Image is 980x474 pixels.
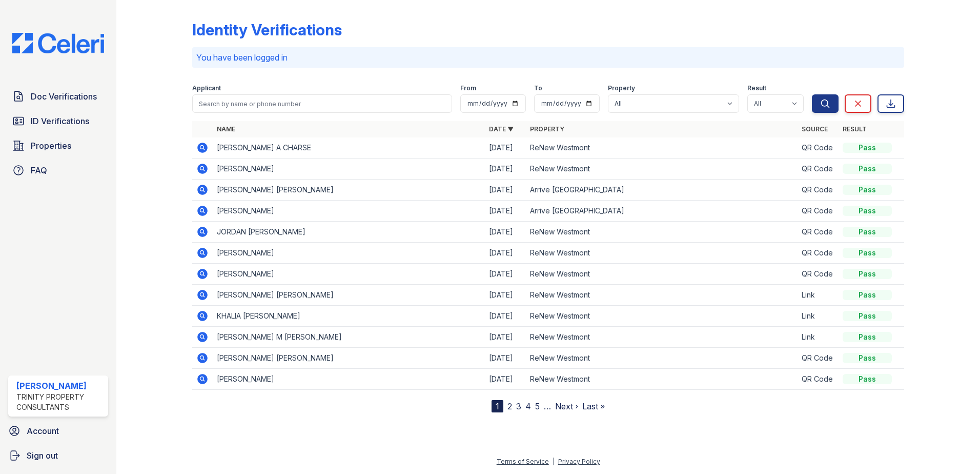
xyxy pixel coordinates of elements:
div: Pass [843,311,892,321]
div: 1 [492,400,503,412]
td: Link [798,327,839,348]
td: [DATE] [485,201,526,222]
p: You have been logged in [196,51,900,64]
span: Doc Verifications [31,90,97,103]
td: [PERSON_NAME] A CHARSE [213,137,485,159]
td: ReNew Westmont [526,327,798,348]
td: ReNew Westmont [526,137,798,159]
td: [DATE] [485,137,526,159]
div: Pass [843,185,892,195]
span: ID Verifications [31,115,89,127]
label: From [460,84,476,92]
div: Pass [843,227,892,237]
label: To [534,84,542,92]
td: [PERSON_NAME] [213,243,485,264]
a: 2 [507,401,512,411]
div: Pass [843,248,892,258]
div: Pass [843,269,892,279]
td: ReNew Westmont [526,222,798,243]
td: Arrive [GEOGRAPHIC_DATA] [526,180,798,201]
a: Properties [8,135,108,156]
a: Privacy Policy [558,458,600,465]
a: Doc Verifications [8,86,108,107]
td: ReNew Westmont [526,348,798,369]
td: ReNew Westmont [526,243,798,264]
td: [DATE] [485,285,526,306]
a: Source [802,125,828,133]
a: Name [217,125,235,133]
td: Link [798,285,839,306]
td: ReNew Westmont [526,159,798,180]
td: [PERSON_NAME] [213,264,485,285]
a: Result [843,125,867,133]
label: Applicant [192,84,221,92]
a: 5 [535,401,540,411]
a: Next › [555,401,578,411]
td: [DATE] [485,264,526,285]
td: [DATE] [485,327,526,348]
td: [DATE] [485,243,526,264]
label: Property [608,84,635,92]
div: Identity Verifications [192,21,342,39]
img: CE_Logo_Blue-a8612792a0a2168367f1c8372b55b34899dd931a85d93a1a3d3e32e68fde9ad4.png [4,33,112,53]
a: FAQ [8,160,108,181]
td: ReNew Westmont [526,306,798,327]
a: Terms of Service [497,458,549,465]
input: Search by name or phone number [192,94,452,113]
td: [PERSON_NAME] [213,201,485,222]
div: Pass [843,332,892,342]
td: QR Code [798,348,839,369]
td: QR Code [798,201,839,222]
td: [PERSON_NAME] [213,159,485,180]
td: QR Code [798,243,839,264]
div: Pass [843,143,892,153]
td: KHALIA [PERSON_NAME] [213,306,485,327]
div: [PERSON_NAME] [16,380,104,392]
span: Sign out [27,449,58,462]
td: [DATE] [485,159,526,180]
a: Sign out [4,445,112,466]
span: Properties [31,140,71,152]
td: [DATE] [485,180,526,201]
a: 3 [516,401,521,411]
td: [DATE] [485,222,526,243]
span: FAQ [31,164,47,176]
div: Pass [843,290,892,300]
span: … [544,400,551,412]
a: Date ▼ [489,125,514,133]
div: Pass [843,353,892,363]
div: Pass [843,206,892,216]
td: [PERSON_NAME] [PERSON_NAME] [213,348,485,369]
td: QR Code [798,159,839,180]
td: JORDAN [PERSON_NAME] [213,222,485,243]
td: ReNew Westmont [526,285,798,306]
a: Last » [582,401,605,411]
td: [DATE] [485,348,526,369]
div: Pass [843,164,892,174]
td: QR Code [798,369,839,390]
div: Pass [843,374,892,384]
span: Account [27,425,59,437]
div: | [553,458,555,465]
td: ReNew Westmont [526,264,798,285]
div: Trinity Property Consultants [16,392,104,412]
td: QR Code [798,222,839,243]
td: [PERSON_NAME] [PERSON_NAME] [213,285,485,306]
td: [DATE] [485,306,526,327]
td: QR Code [798,180,839,201]
td: QR Code [798,137,839,159]
td: [PERSON_NAME] M [PERSON_NAME] [213,327,485,348]
td: ReNew Westmont [526,369,798,390]
td: [DATE] [485,369,526,390]
td: [PERSON_NAME] [213,369,485,390]
td: Arrive [GEOGRAPHIC_DATA] [526,201,798,222]
a: Property [530,125,564,133]
td: QR Code [798,264,839,285]
td: Link [798,306,839,327]
label: Result [747,84,766,92]
a: 4 [525,401,531,411]
td: [PERSON_NAME] [PERSON_NAME] [213,180,485,201]
a: Account [4,421,112,441]
a: ID Verifications [8,111,108,131]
